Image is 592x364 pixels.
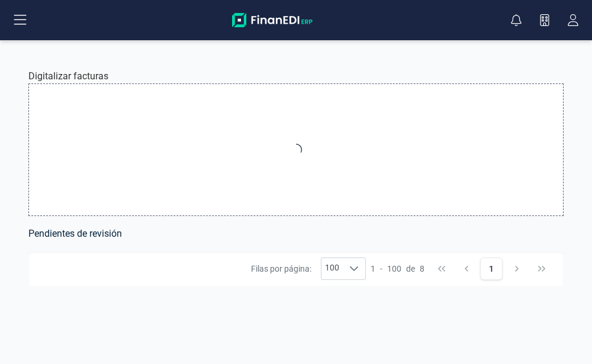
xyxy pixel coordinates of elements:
[387,263,401,275] span: 100
[371,263,424,275] div: -
[406,263,415,275] span: de
[420,263,424,275] span: 8
[28,226,564,242] h6: Pendientes de revisión
[480,257,503,280] button: Page 1
[530,257,553,280] button: Last Page
[321,258,343,279] span: 100
[430,257,453,280] button: First Page
[455,257,478,280] button: Previous Page
[506,257,528,280] button: Next Page
[371,263,375,275] span: 1
[28,69,108,83] p: Digitalizar facturas
[232,13,313,27] img: Logo Finanedi
[251,257,366,280] div: Filas por página:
